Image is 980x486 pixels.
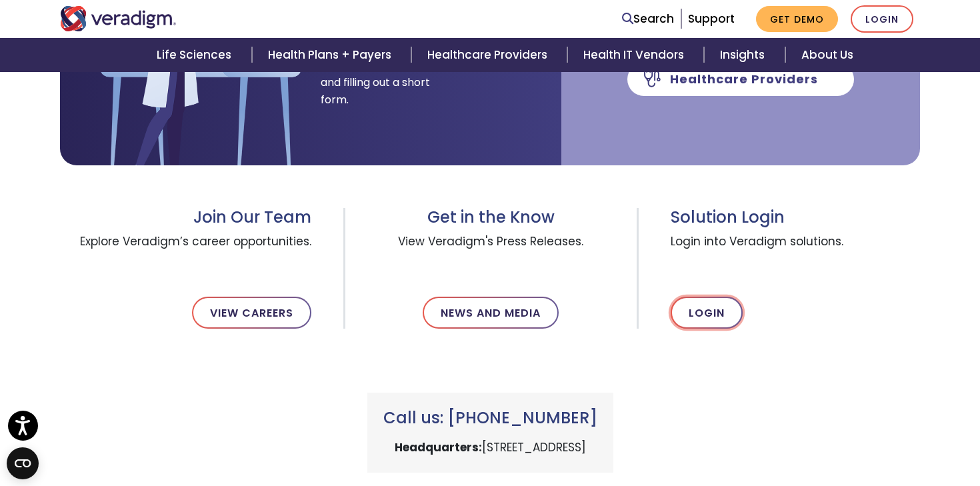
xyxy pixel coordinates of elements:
h3: Get in the Know [377,208,605,227]
a: News and Media [423,297,559,329]
a: Login [671,297,743,329]
strong: Headquarters: [395,439,482,455]
span: Get started by selecting a category and filling out a short form. [321,40,431,108]
a: Life Sciences [141,38,251,72]
a: About Us [785,38,869,72]
a: Get Demo [756,6,838,32]
a: Search [622,10,674,28]
a: Insights [704,38,785,72]
a: Healthcare Providers [411,38,567,72]
a: Login [851,5,913,33]
span: View Veradigm's Press Releases. [377,227,605,275]
span: Login into Veradigm solutions. [671,227,920,275]
p: [STREET_ADDRESS] [383,439,597,457]
iframe: Drift Chat Widget [724,403,964,470]
h3: Join Our Team [60,208,311,227]
a: Health Plans + Payers [252,38,411,72]
span: Explore Veradigm’s career opportunities. [60,227,311,275]
img: Veradigm logo [60,6,177,31]
a: Support [688,11,735,27]
h3: Solution Login [671,208,920,227]
a: View Careers [192,297,311,329]
h3: Call us: [PHONE_NUMBER] [383,409,597,428]
a: Health IT Vendors [567,38,704,72]
button: Open CMP widget [7,447,39,479]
